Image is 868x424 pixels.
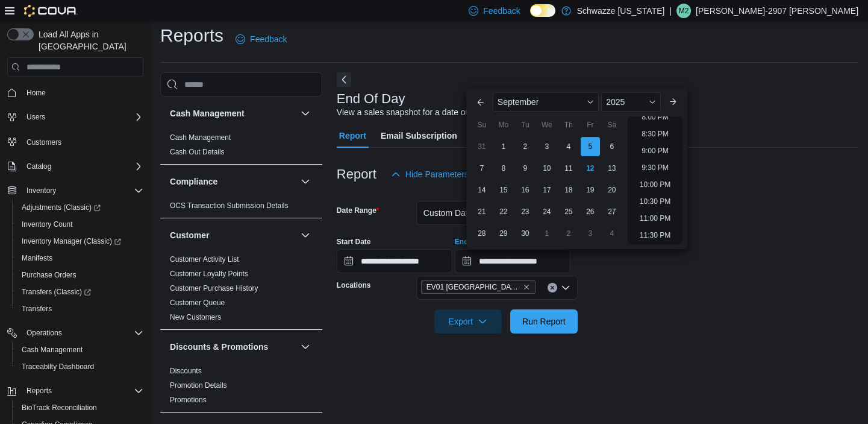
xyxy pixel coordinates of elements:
li: 8:00 PM [637,110,673,124]
a: OCS Transaction Submission Details [170,201,289,210]
span: Inventory Count [22,220,73,229]
span: Manifests [17,251,143,265]
li: 8:30 PM [637,127,673,141]
span: New Customers [170,312,221,322]
li: 11:30 PM [635,228,675,242]
span: Customer Queue [170,298,225,308]
a: Manifests [17,251,57,265]
div: day-16 [516,180,535,200]
a: Cash Out Details [170,148,225,156]
span: EV01 North Valley [421,280,535,294]
span: Reports [27,386,52,396]
div: day-1 [494,137,513,156]
h3: End Of Day [337,92,405,106]
span: Operations [27,328,62,338]
span: Promotions [170,395,207,405]
div: day-2 [516,137,535,156]
span: Users [22,110,143,124]
div: View a sales snapshot for a date or date range. [337,106,513,119]
button: BioTrack Reconciliation [12,399,148,416]
a: Feedback [231,27,292,51]
div: day-18 [559,180,578,200]
button: Users [22,110,50,124]
div: day-4 [559,137,578,156]
div: We [537,115,557,134]
a: Home [22,86,51,100]
label: Start Date [337,237,371,247]
button: Open list of options [561,283,570,293]
h3: Discounts & Promotions [170,341,268,353]
span: Traceabilty Dashboard [22,362,94,372]
button: Customers [2,133,148,150]
button: Run Report [510,309,578,334]
div: day-15 [494,180,513,200]
ul: Time [628,116,682,244]
button: Cash Management [170,107,296,119]
button: Cash Management [12,341,148,358]
span: Traceabilty Dashboard [17,359,143,374]
span: 2025 [606,97,625,107]
span: Operations [22,326,143,340]
label: Locations [337,280,371,290]
button: Custom Date [416,201,578,225]
div: day-14 [472,180,492,200]
div: day-6 [602,137,622,156]
div: Button. Open the month selector. September is currently selected. [493,92,599,112]
p: [PERSON_NAME]-2907 [PERSON_NAME] [696,4,858,18]
span: EV01 [GEOGRAPHIC_DATA] [426,281,520,293]
p: | [669,4,672,18]
div: day-1 [537,224,557,243]
span: BioTrack Reconciliation [22,403,97,413]
h3: Cash Management [170,107,245,119]
li: 9:00 PM [637,144,673,158]
button: Inventory [2,182,148,199]
button: Previous Month [471,92,490,112]
div: day-30 [516,224,535,243]
span: Customer Activity List [170,255,239,264]
div: day-20 [602,180,622,200]
h3: Compliance [170,176,217,188]
div: day-11 [559,159,578,178]
a: Inventory Manager (Classic) [12,233,148,250]
div: day-21 [472,202,492,221]
div: Matthew-2907 Padilla [676,4,691,18]
div: day-12 [581,159,600,178]
span: Hide Parameters [405,168,469,180]
button: Remove EV01 North Valley from selection in this group [523,283,530,291]
a: Customer Purchase History [170,284,258,293]
span: Cash Management [22,345,83,355]
button: Cash Management [298,106,313,121]
div: day-31 [472,137,492,156]
a: Discounts [170,367,202,375]
div: day-7 [472,159,492,178]
div: Th [559,115,578,134]
span: Export [442,309,495,334]
button: Next month [663,92,682,112]
span: OCS Transaction Submission Details [170,201,289,210]
a: Customer Loyalty Points [170,270,248,278]
div: day-4 [602,224,622,243]
div: Fr [581,115,600,134]
a: Cash Management [170,133,231,142]
div: Customer [160,252,322,329]
div: day-17 [537,180,557,200]
span: BioTrack Reconciliation [17,400,143,415]
button: Discounts & Promotions [170,341,296,353]
button: Operations [2,324,148,341]
button: Manifests [12,250,148,267]
span: Feedback [250,33,287,45]
input: Press the down key to open a popover containing a calendar. [337,249,452,273]
span: Customers [22,134,143,149]
button: Transfers [12,300,148,317]
div: Compliance [160,198,322,218]
button: Catalog [2,158,148,175]
span: Promotion Details [170,381,227,390]
div: day-26 [581,202,600,221]
a: Purchase Orders [17,268,81,282]
h3: Report [337,167,376,182]
li: 10:30 PM [635,194,675,209]
input: Press the down key to enter a popover containing a calendar. Press the escape key to close the po... [455,249,570,273]
span: September [498,97,539,107]
a: Traceabilty Dashboard [17,359,99,374]
a: Inventory Count [17,217,78,232]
